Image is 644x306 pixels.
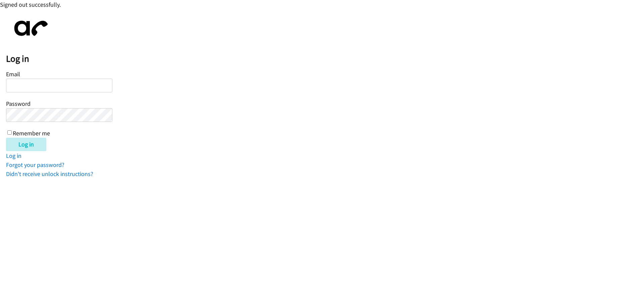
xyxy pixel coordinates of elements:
label: Remember me [13,129,50,137]
a: Didn't receive unlock instructions? [6,170,93,178]
h2: Log in [6,53,644,64]
label: Password [6,100,31,107]
input: Log in [6,138,46,151]
label: Email [6,70,20,78]
a: Log in [6,152,21,160]
a: Forgot your password? [6,161,64,169]
img: aphone-8a226864a2ddd6a5e75d1ebefc011f4aa8f32683c2d82f3fb0802fe031f96514.svg [6,15,53,42]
